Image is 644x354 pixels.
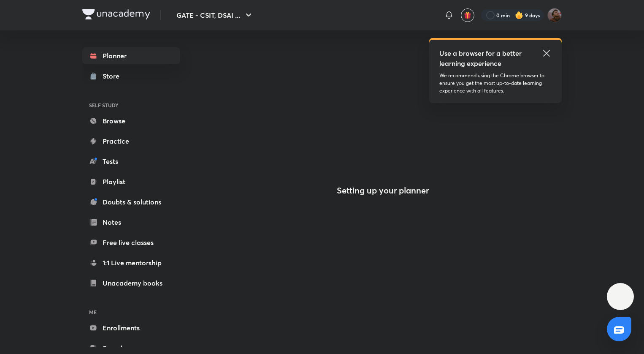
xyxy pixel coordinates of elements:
[82,254,180,271] a: 1:1 Live mentorship
[515,11,523,19] img: streak
[547,8,562,22] img: Suryansh Singh
[103,71,124,81] div: Store
[82,112,180,129] a: Browse
[82,68,180,84] a: Store
[464,11,471,19] img: avatar
[171,7,259,24] button: GATE - CSIT, DSAI ...
[82,133,180,150] a: Practice
[439,72,552,95] p: We recommend using the Chrome browser to ensure you get the most up-to-date learning experience w...
[82,305,180,319] h6: ME
[615,291,625,302] img: ttu
[82,173,180,190] a: Playlist
[439,48,523,68] h5: Use a browser for a better learning experience
[82,275,180,291] a: Unacademy books
[461,8,474,22] button: avatar
[82,9,150,19] img: Company Logo
[82,214,180,231] a: Notes
[82,153,180,170] a: Tests
[82,98,180,112] h6: SELF STUDY
[337,185,429,196] h4: Setting up your planner
[82,319,180,336] a: Enrollments
[82,193,180,210] a: Doubts & solutions
[82,9,150,22] a: Company Logo
[82,47,180,64] a: Planner
[82,234,180,251] a: Free live classes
